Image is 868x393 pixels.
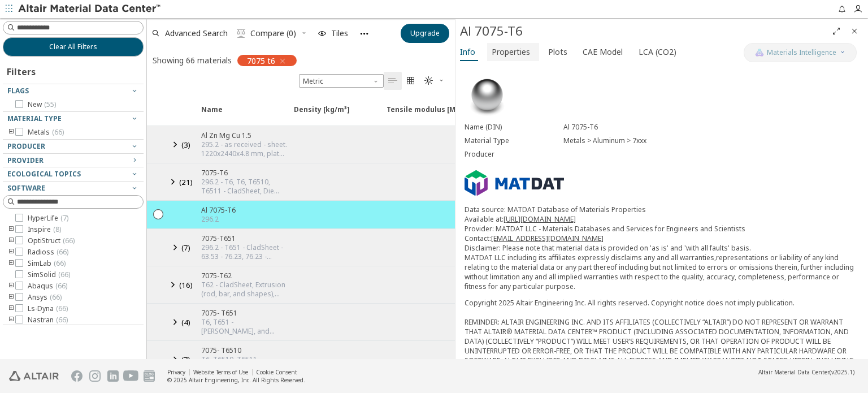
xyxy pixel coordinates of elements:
[167,368,185,376] a: Privacy
[827,22,845,40] button: Full Screen
[28,128,64,137] span: Metals
[179,280,193,290] span: ( 16 )
[201,243,287,261] div: 296.2 - T651 - CladSheet - 63.53 - 76.23, 76.23 - 88.93, 88.93 - 101.6
[165,29,228,37] span: Advanced Search
[465,170,564,196] img: Logo - Provider
[55,281,67,291] span: ( 66 )
[170,105,194,125] span: Expand
[201,271,287,280] div: 7075-T62
[52,127,64,137] span: ( 66 )
[460,22,827,40] div: Al 7075-T6
[7,293,15,302] i: toogle group
[28,236,75,245] span: OptiStruct
[491,234,604,243] a: [EMAIL_ADDRESS][DOMAIN_NAME]
[250,29,296,37] span: Compare (0)
[28,270,70,279] span: SimSolid
[201,178,287,196] div: 296.2 - T6, T6, T6510, T6511 - CladSheet, Die forging, Extrusion (rod, bar, and shapes), Hand for...
[755,48,764,57] img: AI Copilot
[170,308,194,336] button: (4)
[406,76,415,85] i: 
[58,270,70,279] span: ( 66 )
[201,308,287,318] div: 7075- T651
[744,43,857,62] button: AI CopilotMaterials Intelligence
[3,112,144,126] button: Material Type
[170,168,194,196] button: (21)
[7,225,15,234] i: toogle group
[3,182,144,195] button: Software
[201,346,287,355] div: 7075- T6510
[181,355,190,365] span: ( 7 )
[3,167,144,181] button: Ecological Topics
[50,292,62,302] span: ( 66 )
[287,105,380,125] span: Density [kg/m³]
[548,43,567,61] span: Plots
[201,318,287,336] div: T6, T651 - [PERSON_NAME], and shapes: rolled, drawn, or cold-finished - 6.35 - 25.43, 50.83 - 76....
[201,140,287,158] div: 295.2 - as received - sheet. 1220x2440x4.8 mm, plate. 30 mm thick
[179,177,193,187] span: ( 21 )
[758,368,830,376] span: Altair Material Data Center
[201,168,287,178] div: 7075-T6
[18,3,162,15] img: Altair Material Data Center
[3,57,41,84] div: Filters
[28,282,67,291] span: Abaqus
[401,24,449,43] button: Upgrade
[299,74,384,88] span: Metric
[44,100,56,109] span: ( 55 )
[758,368,854,376] div: (v2025.1)
[299,74,384,88] div: Unit System
[201,215,236,224] div: 296.2
[7,316,15,325] i: toogle group
[402,72,420,90] button: Tile View
[28,259,66,268] span: SimLab
[28,225,61,234] span: Inspire
[237,29,246,38] i: 
[388,76,397,85] i: 
[201,131,287,140] div: Al Zn Mg Cu 1.5
[7,282,15,291] i: toogle group
[3,154,144,167] button: Provider
[201,205,236,215] div: Al 7075-T6
[331,29,348,37] span: Tiles
[170,271,194,299] button: (16)
[7,128,15,137] i: toogle group
[28,316,68,325] span: Nastran
[28,304,68,313] span: Ls-Dyna
[9,371,59,381] img: Altair Engineering
[28,293,62,302] span: Ansys
[7,183,45,193] span: Software
[7,169,81,179] span: Ecological Topics
[492,43,530,61] span: Properties
[583,43,623,61] span: CAE Model
[167,376,305,384] div: © 2025 Altair Engineering, Inc. All Rights Reserved.
[465,73,510,118] img: Material Type Image
[460,43,475,61] span: Info
[845,22,863,40] button: Close
[7,248,15,257] i: toogle group
[767,48,836,57] span: Materials Intelligence
[384,72,402,90] button: Table View
[504,214,576,224] a: [URL][DOMAIN_NAME]
[3,84,144,98] button: Flags
[7,114,62,123] span: Material Type
[3,140,144,153] button: Producer
[465,150,563,159] div: Producer
[28,100,56,109] span: New
[563,136,860,145] div: Metals > Aluminum > 7xxx
[7,304,15,313] i: toogle group
[410,29,440,38] span: Upgrade
[170,131,194,158] button: (3)
[56,304,68,313] span: ( 66 )
[639,43,676,61] span: LCA (CO2)
[181,243,190,253] span: ( 7 )
[53,224,61,234] span: ( 8 )
[465,205,859,291] p: Data source: MATDAT Database of Materials Properties Available at: Provider: MATDAT LLC - Materia...
[63,236,75,245] span: ( 66 )
[7,156,44,165] span: Provider
[194,105,287,125] span: Name
[563,123,860,132] div: Al 7075-T6
[465,123,563,132] div: Name (DIN)
[201,280,287,299] div: T62 - CladSheet, Extrusion (rod, bar, and shapes), Rod, and shapes: rolled, drawn, or cold-finish...
[201,355,287,373] div: T6, T6510, T6511 - Extrusion (rod, bar, and shapes) - 76.2 - 114.3, 114.3 - 127, 38.1 - 76.2, ≤6....
[7,141,45,151] span: Producer
[153,55,232,66] div: Showing 66 materials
